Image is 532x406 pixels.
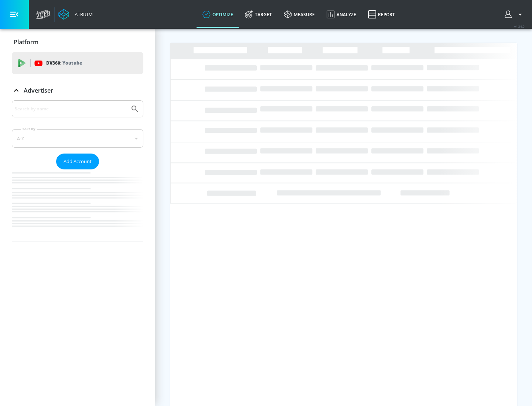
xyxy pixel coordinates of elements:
[239,1,278,28] a: Target
[72,11,93,18] div: Atrium
[362,1,401,28] a: Report
[62,59,82,67] p: Youtube
[14,38,38,46] p: Platform
[21,127,37,131] label: Sort By
[12,169,143,241] nav: list of Advertiser
[15,104,127,114] input: Search by name
[46,59,82,67] p: DV360:
[12,32,143,52] div: Platform
[64,157,92,166] span: Add Account
[12,52,143,74] div: DV360: Youtube
[321,1,362,28] a: Analyze
[197,1,239,28] a: optimize
[56,154,99,169] button: Add Account
[278,1,321,28] a: measure
[58,9,93,20] a: Atrium
[12,100,143,241] div: Advertiser
[12,129,143,148] div: A-Z
[24,86,53,94] p: Advertiser
[12,80,143,101] div: Advertiser
[514,24,525,28] span: v 4.24.0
